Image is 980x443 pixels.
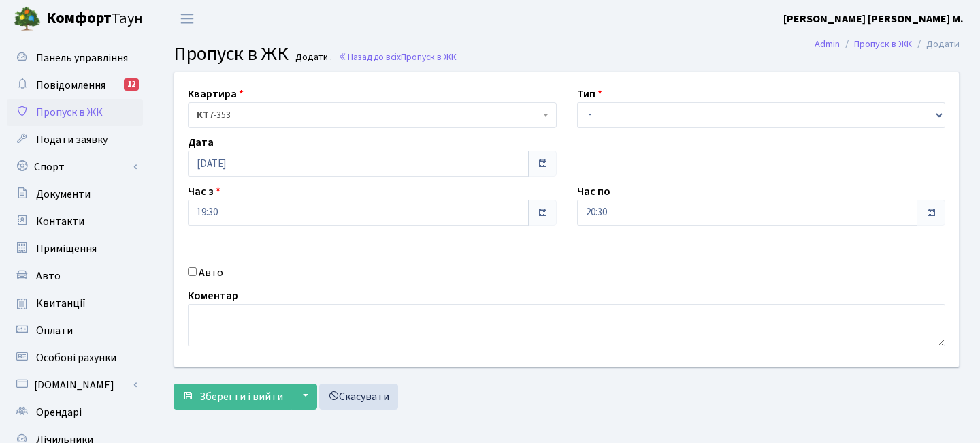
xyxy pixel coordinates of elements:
a: Приміщення [7,235,143,262]
a: [PERSON_NAME] [PERSON_NAME] М. [783,11,964,27]
b: Комфорт [46,7,112,29]
label: Авто [199,264,223,281]
span: <b>КТ</b>&nbsp;&nbsp;&nbsp;&nbsp;7-353 [188,102,557,128]
a: Документи [7,181,143,208]
b: [PERSON_NAME] [PERSON_NAME] М. [783,12,964,27]
a: [DOMAIN_NAME] [7,371,143,399]
a: Повідомлення12 [7,72,143,99]
span: Авто [36,269,61,284]
a: Оплати [7,317,143,344]
span: Особові рахунки [36,350,116,365]
button: Переключити навігацію [170,7,204,30]
label: Коментар [188,288,238,304]
a: Назад до всіхПропуск в ЖК [338,50,457,63]
span: <b>КТ</b>&nbsp;&nbsp;&nbsp;&nbsp;7-353 [197,108,540,122]
a: Скасувати [319,384,398,410]
a: Орендарі [7,399,143,426]
small: Додати . [293,52,332,63]
li: Додати [912,37,960,52]
span: Приміщення [36,241,97,256]
a: Авто [7,262,143,290]
span: Квитанції [36,296,86,311]
img: logo.png [14,5,41,33]
button: Зберегти і вийти [174,384,292,410]
label: Дата [188,134,214,151]
a: Особові рахунки [7,344,143,371]
span: Пропуск в ЖК [401,50,457,63]
span: Контакти [36,214,84,229]
span: Пропуск в ЖК [36,105,103,120]
span: Орендарі [36,405,82,420]
label: Квартира [188,86,244,102]
label: Час по [577,183,610,200]
a: Подати заявку [7,126,143,153]
span: Панель управління [36,50,128,65]
a: Контакти [7,208,143,235]
a: Admin [815,37,840,51]
a: Спорт [7,153,143,181]
span: Таун [46,7,143,31]
a: Панель управління [7,44,143,72]
a: Квитанції [7,290,143,317]
label: Час з [188,183,220,200]
a: Пропуск в ЖК [854,37,912,51]
span: Подати заявку [36,132,108,147]
span: Документи [36,187,91,202]
span: Повідомлення [36,78,105,93]
b: КТ [197,108,209,122]
div: 12 [124,78,139,91]
label: Тип [577,86,602,102]
span: Зберегти і вийти [199,389,283,404]
span: Пропуск в ЖК [174,40,289,67]
a: Пропуск в ЖК [7,99,143,126]
nav: breadcrumb [794,30,980,59]
span: Оплати [36,323,73,338]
